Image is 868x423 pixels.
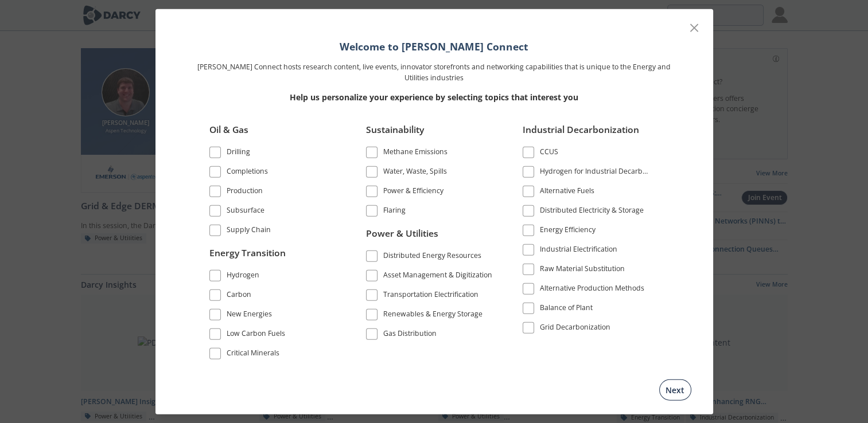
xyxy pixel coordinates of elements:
[383,289,478,303] div: Transportation Electrification
[383,166,447,180] div: Water, Waste, Spills
[540,147,558,160] div: CCUS
[227,308,272,322] div: New Energies
[540,244,617,258] div: Industrial Electrification
[383,147,447,160] div: Methane Emissions
[540,303,593,316] div: Balance of Plant
[227,205,264,219] div: Subsurface
[383,250,481,264] div: Distributed Energy Resources
[366,123,495,145] div: Sustainability
[227,166,268,180] div: Completions
[227,186,263,199] div: Production
[540,205,644,219] div: Distributed Electricity & Storage
[227,328,285,342] div: Low Carbon Fuels
[209,246,338,268] div: Energy Transition
[227,347,279,361] div: Critical Minerals
[523,123,651,145] div: Industrial Decarbonization
[540,166,651,180] div: Hydrogen for Industrial Decarbonization
[383,269,492,283] div: Asset Management & Digitization
[227,289,251,303] div: Carbon
[227,225,271,238] div: Supply Chain
[193,39,675,54] h1: Welcome to [PERSON_NAME] Connect
[659,379,691,400] button: Next
[540,186,594,199] div: Alternative Fuels
[540,225,595,238] div: Energy Efficiency
[227,147,250,160] div: Drilling
[383,308,482,322] div: Renewables & Energy Storage
[540,264,625,277] div: Raw Material Substitution
[193,91,675,103] p: Help us personalize your experience by selecting topics that interest you
[383,328,437,342] div: Gas Distribution
[227,269,259,283] div: Hydrogen
[209,123,338,145] div: Oil & Gas
[540,322,610,336] div: Grid Decarbonization
[540,283,644,297] div: Alternative Production Methods
[383,205,406,219] div: Flaring
[383,186,443,199] div: Power & Efficiency
[193,62,675,83] p: [PERSON_NAME] Connect hosts research content, live events, innovator storefronts and networking c...
[366,226,495,248] div: Power & Utilities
